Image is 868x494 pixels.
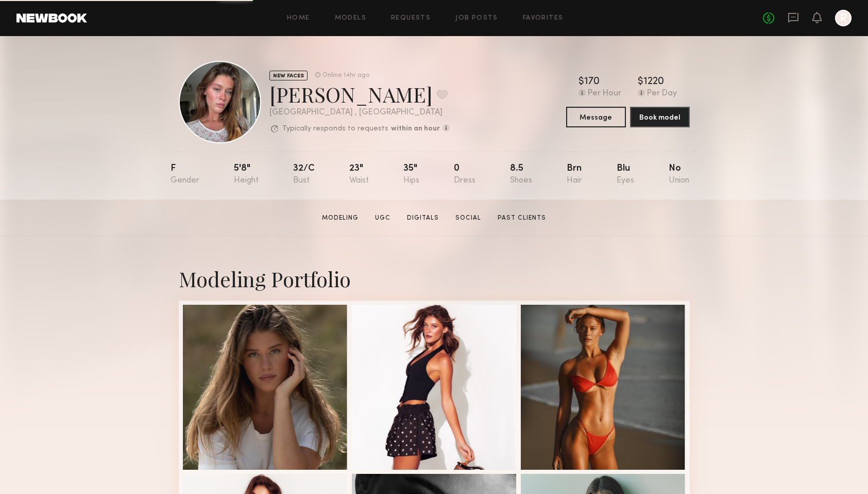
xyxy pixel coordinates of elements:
[669,164,689,185] div: No
[179,265,690,292] div: Modeling Portfolio
[403,164,419,185] div: 35"
[391,15,431,22] a: Requests
[835,10,852,26] a: R
[493,213,550,223] a: Past Clients
[335,15,366,22] a: Models
[293,164,315,185] div: 32/c
[171,164,199,185] div: F
[269,80,450,108] div: [PERSON_NAME]
[630,107,690,127] button: Book model
[318,213,363,223] a: Modeling
[523,15,564,22] a: Favorites
[371,213,395,223] a: UGC
[578,77,584,87] div: $
[455,15,498,22] a: Job Posts
[349,164,369,185] div: 23"
[282,125,388,133] p: Typically responds to requests
[647,89,677,98] div: Per Day
[322,72,369,79] div: Online 14hr ago
[617,164,634,185] div: Blu
[454,164,475,185] div: 0
[403,213,443,223] a: Digitals
[234,164,259,185] div: 5'8"
[584,77,600,87] div: 170
[638,77,643,87] div: $
[567,164,582,185] div: Brn
[391,125,440,133] b: within an hour
[566,107,626,127] button: Message
[269,71,308,80] div: NEW FACES
[643,77,664,87] div: 1220
[510,164,532,185] div: 8.5
[451,213,485,223] a: Social
[269,108,450,117] div: [GEOGRAPHIC_DATA] , [GEOGRAPHIC_DATA]
[287,15,310,22] a: Home
[588,89,621,98] div: Per Hour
